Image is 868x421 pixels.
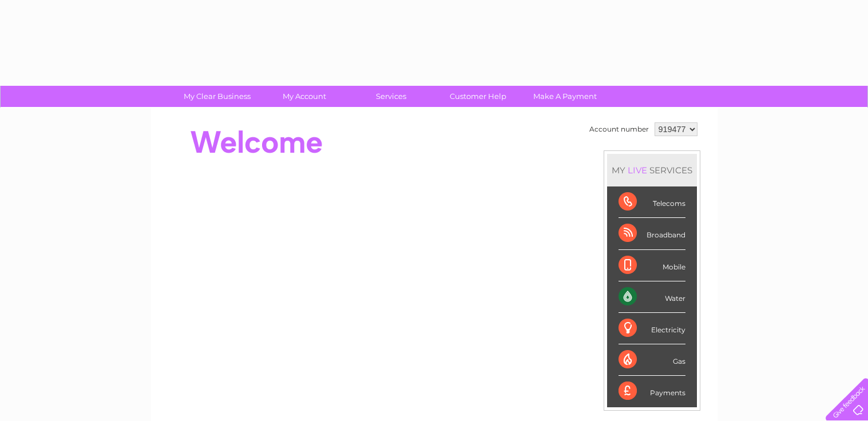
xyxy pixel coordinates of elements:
[344,86,438,107] a: Services
[619,376,685,407] div: Payments
[431,86,525,107] a: Customer Help
[619,250,685,281] div: Mobile
[625,165,649,176] div: LIVE
[619,281,685,313] div: Water
[619,313,685,344] div: Electricity
[586,120,652,139] td: Account number
[257,86,351,107] a: My Account
[607,154,697,186] div: MY SERVICES
[170,86,264,107] a: My Clear Business
[619,186,685,218] div: Telecoms
[619,344,685,376] div: Gas
[518,86,612,107] a: Make A Payment
[619,218,685,249] div: Broadband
